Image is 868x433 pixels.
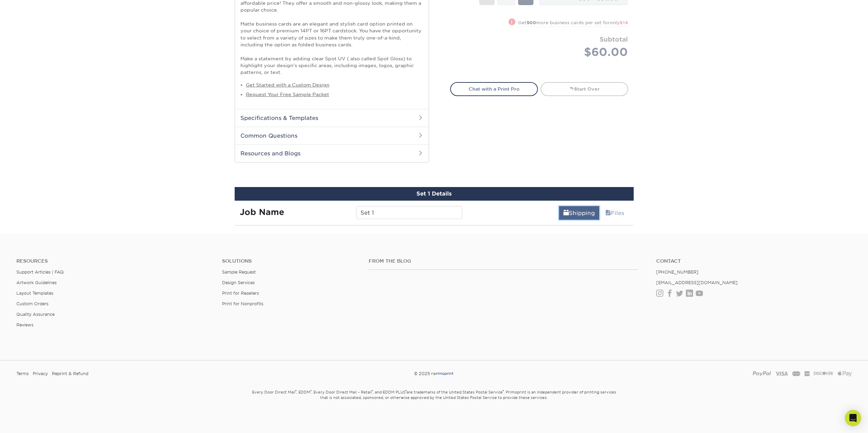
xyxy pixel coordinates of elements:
a: Contact [656,258,852,264]
sup: ® [372,389,373,393]
sup: ® [310,389,311,393]
a: Quality Assurance [16,312,55,317]
a: Print for Resellers [222,291,259,296]
img: Primoprint [430,371,454,376]
span: shipping [563,210,569,216]
sup: ® [503,389,504,393]
h2: Resources and Blogs [235,144,429,162]
a: Chat with a Print Pro [450,82,538,96]
a: Start Over [541,82,628,96]
a: Artwork Guidelines [16,280,57,285]
input: Enter a job name [356,206,462,219]
strong: Job Name [240,207,284,217]
sup: ® [295,389,296,393]
h2: Common Questions [235,127,429,144]
a: Layout Templates [16,291,53,296]
div: Set 1 Details [235,187,634,201]
a: Custom Orders [16,301,48,306]
a: Support Articles | FAQ [16,269,64,275]
h4: From the Blog [369,258,638,264]
h4: Resources [16,258,212,264]
span: files [605,210,611,216]
a: [EMAIL_ADDRESS][DOMAIN_NAME] [656,280,738,285]
a: Terms [16,369,29,379]
small: Every Door Direct Mail , EDDM , Every Door Direct Mail – Retail , and EDDM PLUS are trademarks of... [235,387,634,417]
a: Design Services [222,280,255,285]
a: Privacy [33,369,48,379]
a: Files [601,206,629,220]
a: Get Started with a Custom Design [246,82,329,88]
a: Request Your Free Sample Packet [246,92,329,97]
a: [PHONE_NUMBER] [656,269,698,275]
h2: Specifications & Templates [235,109,429,127]
div: Open Intercom Messenger [845,410,861,426]
a: Print for Nonprofits [222,301,263,306]
a: Sample Request [222,269,256,275]
a: Shipping [559,206,599,220]
sup: ® [406,389,407,393]
h4: Solutions [222,258,358,264]
div: © 2025 [293,369,575,379]
a: Reprint & Refund [52,369,88,379]
a: Reviews [16,322,33,327]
